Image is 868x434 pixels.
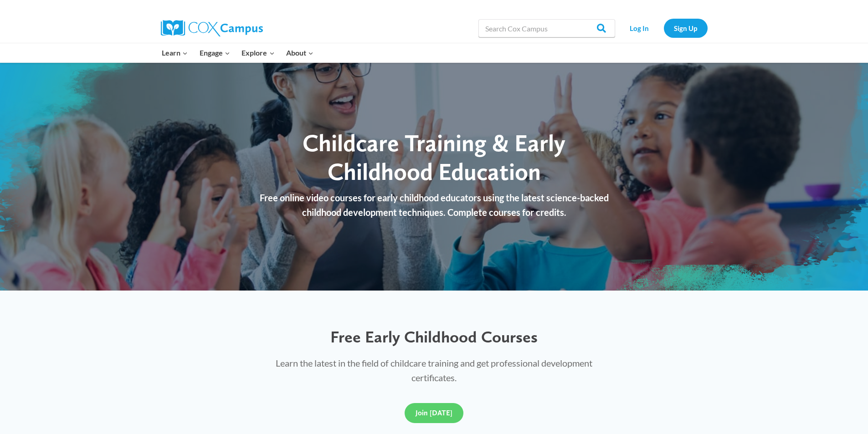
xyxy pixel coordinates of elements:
span: Learn [162,47,188,59]
span: Join [DATE] [416,408,452,417]
nav: Secondary Navigation [620,19,708,37]
a: Log In [620,19,659,37]
input: Search Cox Campus [478,19,615,37]
img: Cox Campus [161,20,263,36]
span: About [286,47,313,59]
span: Childcare Training & Early Childhood Education [303,128,565,185]
span: Free Early Childhood Courses [330,327,538,347]
p: Free online video courses for early childhood educators using the latest science-backed childhood... [250,190,619,220]
a: Sign Up [664,19,708,37]
nav: Primary Navigation [156,43,319,62]
a: Join [DATE] [405,403,463,423]
span: Explore [241,47,274,59]
p: Learn the latest in the field of childcare training and get professional development certificates. [258,356,611,385]
span: Engage [200,47,230,59]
